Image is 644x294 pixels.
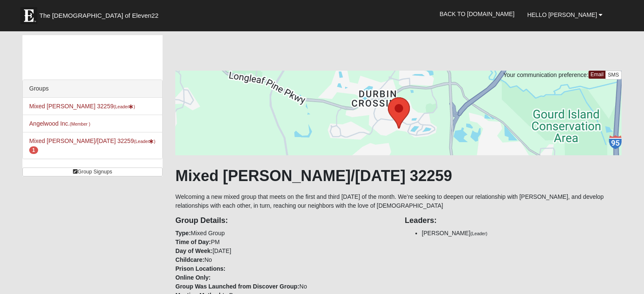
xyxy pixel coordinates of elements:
[605,71,622,80] a: SMS
[39,11,158,20] span: The [DEMOGRAPHIC_DATA] of Eleven22
[175,216,392,225] h4: Group Details:
[175,265,225,272] strong: Prison Locations:
[527,11,597,18] span: Hello [PERSON_NAME]
[29,103,135,110] a: Mixed [PERSON_NAME] 32259(Leader)
[175,167,622,185] h1: Mixed [PERSON_NAME]/[DATE] 32259
[175,239,211,245] strong: Time of Day:
[589,71,606,79] a: Email
[175,230,191,236] strong: Type:
[134,139,155,144] small: (Leader )
[433,3,521,25] a: Back to [DOMAIN_NAME]
[175,274,210,281] strong: Online Only:
[113,104,135,109] small: (Leader )
[470,231,487,236] small: (Leader)
[405,216,622,225] h4: Leaders:
[22,168,163,176] a: Group Signups
[20,7,37,24] img: Eleven22 logo
[175,256,204,263] strong: Childcare:
[422,229,622,238] li: [PERSON_NAME]
[23,80,162,98] div: Groups
[29,146,38,154] span: number of pending members
[175,247,213,254] strong: Day of Week:
[503,71,589,78] span: Your communication preference:
[29,120,90,127] a: Angelwood Inc.(Member )
[521,4,609,25] a: Hello [PERSON_NAME]
[16,3,185,24] a: The [DEMOGRAPHIC_DATA] of Eleven22
[29,137,155,153] a: Mixed [PERSON_NAME]/[DATE] 32259(Leader) 1
[70,121,90,126] small: (Member )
